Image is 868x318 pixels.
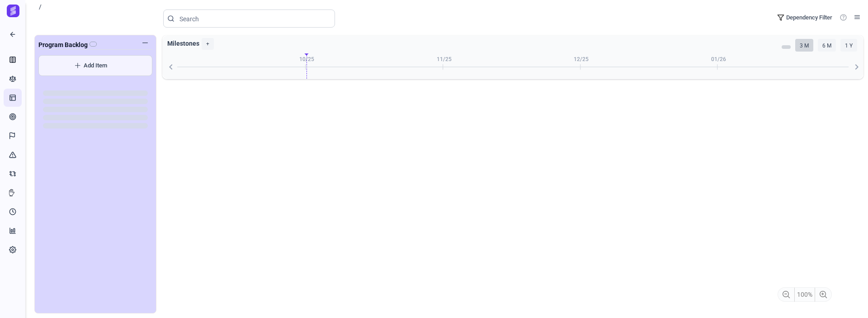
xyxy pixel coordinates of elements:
[773,9,836,27] a: Dependency Filter
[711,55,726,63] div: 01/26
[437,55,452,63] div: 11/25
[574,55,589,63] div: 12/25
[836,9,851,26] a: help
[795,39,813,52] button: 3 M
[238,55,376,63] div: Oct 2025
[794,288,815,302] span: 100%
[840,39,857,52] button: 1 Y
[179,14,328,24] input: Search
[818,39,836,52] button: 6 M
[513,55,650,63] div: Dec 2025
[650,55,788,63] div: Jan 2026
[38,40,88,49] span: Program Backlog
[34,2,46,12] div: /
[163,35,513,52] span: Milestones
[38,55,152,76] button: Add Item
[46,61,145,70] span: Add Item
[202,38,214,50] label: +
[302,50,312,59] span: arrow_drop_up
[300,55,315,63] div: 10/25
[840,13,847,22] span: help
[376,55,513,63] div: Nov 2025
